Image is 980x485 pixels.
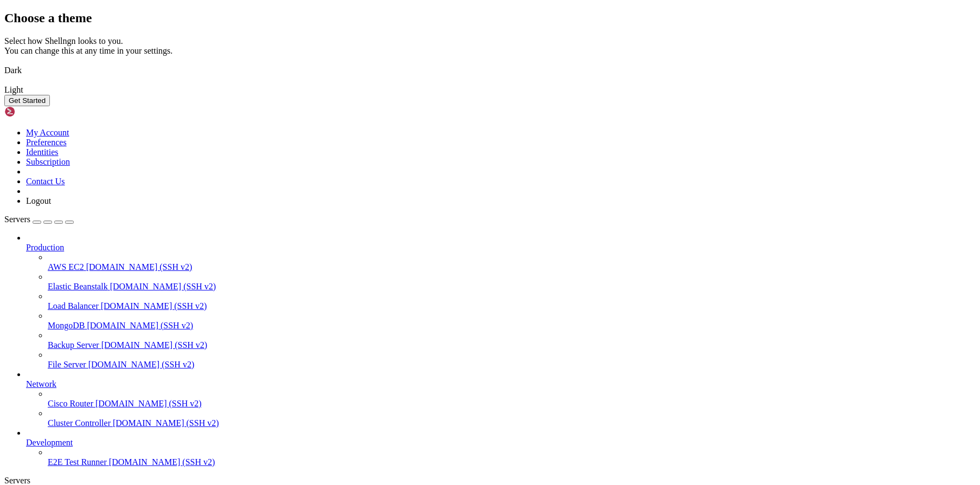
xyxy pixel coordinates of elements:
[48,409,976,428] li: Cluster Controller [DOMAIN_NAME] (SSH v2)
[48,418,111,428] span: Cluster Controller
[87,321,193,330] span: [DOMAIN_NAME] (SSH v2)
[4,66,976,75] div: Dark
[4,215,74,224] a: Servers
[48,272,976,292] li: Elastic Beanstalk [DOMAIN_NAME] (SSH v2)
[48,282,108,291] span: Elastic Beanstalk
[48,301,99,311] span: Load Balancer
[48,360,86,369] span: File Server
[48,262,84,271] span: AWS EC2
[26,438,73,447] span: Development
[4,106,67,117] img: Shellngn
[26,138,67,147] a: Preferences
[48,340,99,350] span: Backup Server
[48,457,976,467] a: E2E Test Runner [DOMAIN_NAME] (SSH v2)
[48,301,976,311] a: Load Balancer [DOMAIN_NAME] (SSH v2)
[48,418,976,428] a: Cluster Controller [DOMAIN_NAME] (SSH v2)
[48,331,976,350] li: Backup Server [DOMAIN_NAME] (SSH v2)
[4,95,50,106] button: Get Started
[101,301,207,311] span: [DOMAIN_NAME] (SSH v2)
[4,11,976,25] h2: Choose a theme
[48,350,976,370] li: File Server [DOMAIN_NAME] (SSH v2)
[48,399,93,408] span: Cisco Router
[4,36,976,56] div: Select how Shellngn looks to you. You can change this at any time in your settings.
[109,457,215,467] span: [DOMAIN_NAME] (SSH v2)
[26,379,976,389] a: Network
[48,360,976,370] a: File Server [DOMAIN_NAME] (SSH v2)
[48,262,976,272] a: AWS EC2 [DOMAIN_NAME] (SSH v2)
[48,389,976,409] li: Cisco Router [DOMAIN_NAME] (SSH v2)
[26,243,64,252] span: Production
[48,340,976,350] a: Backup Server [DOMAIN_NAME] (SSH v2)
[48,457,107,467] span: E2E Test Runner
[48,321,976,331] a: MongoDB [DOMAIN_NAME] (SSH v2)
[48,399,976,409] a: Cisco Router [DOMAIN_NAME] (SSH v2)
[110,282,216,291] span: [DOMAIN_NAME] (SSH v2)
[26,128,69,137] a: My Account
[26,370,976,428] li: Network
[88,360,195,369] span: [DOMAIN_NAME] (SSH v2)
[48,311,976,331] li: MongoDB [DOMAIN_NAME] (SSH v2)
[26,233,976,370] li: Production
[113,418,219,428] span: [DOMAIN_NAME] (SSH v2)
[26,438,976,448] a: Development
[48,321,85,330] span: MongoDB
[26,243,976,253] a: Production
[48,282,976,292] a: Elastic Beanstalk [DOMAIN_NAME] (SSH v2)
[95,399,202,408] span: [DOMAIN_NAME] (SSH v2)
[48,292,976,311] li: Load Balancer [DOMAIN_NAME] (SSH v2)
[101,340,208,350] span: [DOMAIN_NAME] (SSH v2)
[4,215,30,224] span: Servers
[26,379,56,389] span: Network
[86,262,193,271] span: [DOMAIN_NAME] (SSH v2)
[26,428,976,467] li: Development
[48,253,976,272] li: AWS EC2 [DOMAIN_NAME] (SSH v2)
[26,157,70,166] a: Subscription
[26,196,51,205] a: Logout
[4,85,976,95] div: Light
[26,177,65,186] a: Contact Us
[26,147,59,157] a: Identities
[48,448,976,467] li: E2E Test Runner [DOMAIN_NAME] (SSH v2)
